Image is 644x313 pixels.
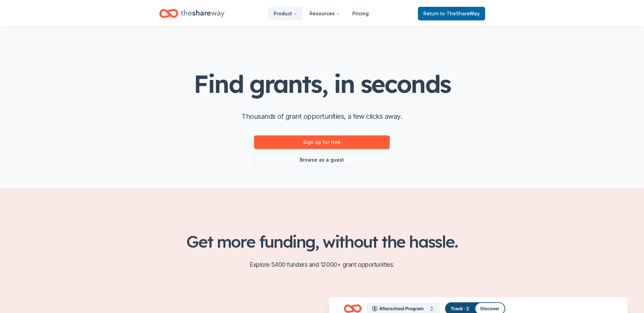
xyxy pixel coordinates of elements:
[159,259,485,270] p: Explore 5400 funders and 12000+ grant opportunities.
[347,7,374,20] a: Pricing
[440,11,480,16] span: to TheShareWay
[268,7,303,20] button: Product
[268,5,374,21] nav: Main
[159,232,485,251] h2: Get more funding, without the hassle.
[194,70,450,97] h1: Find grants, in seconds
[254,135,390,149] a: Sign up for free
[254,153,390,167] a: Browse as a guest
[418,7,485,20] a: Returnto TheShareWay
[304,7,346,20] button: Resources
[423,10,480,18] span: Return
[159,5,224,21] a: Home
[242,111,402,122] p: Thousands of grant opportunities, a few clicks away.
